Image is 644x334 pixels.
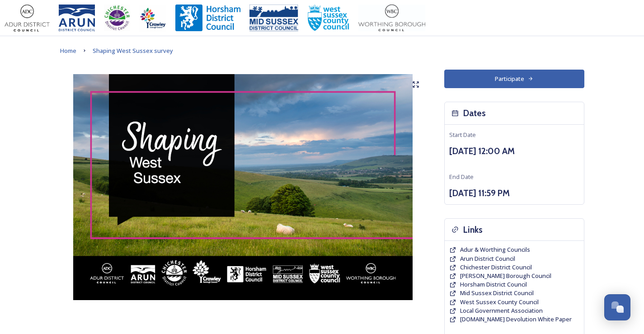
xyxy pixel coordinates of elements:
a: [PERSON_NAME] Borough Council [460,272,551,280]
button: Participate [444,70,584,88]
img: Arun%20District%20Council%20logo%20blue%20CMYK.jpg [59,5,95,32]
span: Start Date [449,131,476,139]
a: Shaping West Sussex survey [93,45,173,56]
h3: [DATE] 11:59 PM [449,187,579,200]
h3: Links [463,223,483,236]
span: Horsham District Council [460,280,527,288]
span: [PERSON_NAME] Borough Council [460,272,551,280]
button: Open Chat [604,294,630,320]
span: Adur & Worthing Councils [460,245,530,254]
img: WSCCPos-Spot-25mm.jpg [307,5,350,32]
img: Adur%20logo%20%281%29.jpeg [5,5,50,32]
a: Home [60,45,76,56]
a: Local Government Association [460,306,543,315]
img: CDC%20Logo%20-%20you%20may%20have%20a%20better%20version.jpg [104,5,130,32]
h3: Dates [463,107,486,120]
span: Home [60,47,76,55]
a: Mid Sussex District Council [460,289,534,297]
img: 150ppimsdc%20logo%20blue.png [249,5,298,32]
span: Shaping West Sussex survey [93,47,173,55]
span: End Date [449,173,474,181]
span: [DOMAIN_NAME] Devolution White Paper [460,315,572,323]
img: Worthing_Adur%20%281%29.jpg [358,5,425,32]
a: [DOMAIN_NAME] Devolution White Paper [460,315,572,324]
a: Adur & Worthing Councils [460,245,530,254]
a: West Sussex County Council [460,298,539,306]
a: Arun District Council [460,254,515,263]
span: Mid Sussex District Council [460,289,534,297]
a: Chichester District Council [460,263,532,272]
a: Horsham District Council [460,280,527,289]
img: Horsham%20DC%20Logo.jpg [175,5,240,32]
img: Crawley%20BC%20logo.jpg [139,5,166,32]
h3: [DATE] 12:00 AM [449,145,579,158]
